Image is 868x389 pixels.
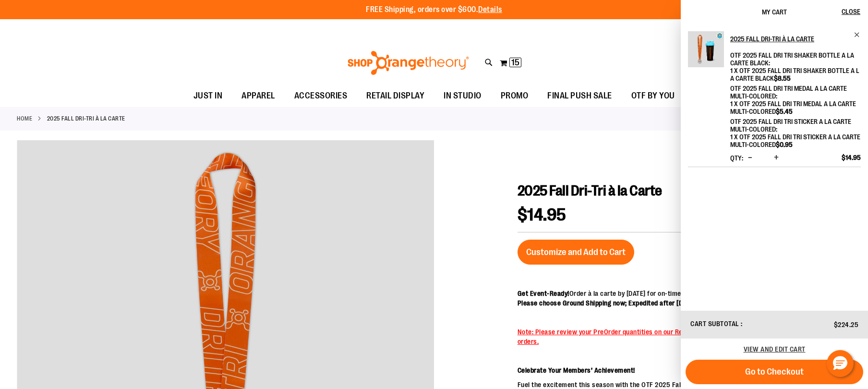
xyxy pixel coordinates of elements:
a: APPAREL [232,85,285,107]
a: FINAL PUSH SALE [538,85,622,107]
a: 2025 Fall Dri-Tri à la Carte [688,31,724,73]
img: Shop Orangetheory [346,51,470,75]
p: FREE Shipping, orders over $600. [366,4,502,15]
span: IN STUDIO [444,85,482,107]
button: Decrease product quantity [746,153,755,163]
img: 2025 Fall Dri-Tri à la Carte [688,31,724,67]
span: APPAREL [241,85,275,107]
span: 15 [511,58,519,67]
span: 2025 Fall Dri-Tri à la Carte [518,182,662,199]
dt: OTF 2025 Fall Dri Tri Shaker Bottle A La Carte Black [730,51,858,67]
span: PROMO [501,85,529,107]
span: $14.95 [842,153,861,162]
span: Get Event-Ready! [518,290,569,297]
span: $8.55 [774,74,791,82]
span: ACCESSORIES [294,85,348,107]
button: Go to Checkout [686,360,863,384]
span: Close [842,8,860,15]
dt: OTF 2025 Fall Dri Tri Medal A La Carte Multi-Colored [730,85,858,100]
a: IN STUDIO [434,85,491,107]
a: Details [478,5,502,14]
a: RETAIL DISPLAY [357,85,434,107]
span: Note: Please review your PreOrder quantities on our Resources page before placing any additional ... [518,328,841,345]
span: $5.45 [776,108,793,115]
a: Home [17,114,32,123]
span: RETAIL DISPLAY [366,85,424,107]
a: PROMO [491,85,538,107]
span: $224.25 [834,321,859,328]
h2: 2025 Fall Dri-Tri à la Carte [730,31,848,47]
span: Order à la carte by [DATE] for on-time delivery. [569,290,708,297]
span: FINAL PUSH SALE [547,85,612,107]
span: Customize and Add to Cart [526,247,626,257]
span: 1 x OTF 2025 Fall Dri Tri Medal A La Carte Multi-Colored [730,100,856,115]
span: JUST IN [193,85,223,107]
a: JUST IN [184,85,232,107]
strong: 2025 Fall Dri-Tri à la Carte [47,114,125,123]
a: ACCESSORIES [285,85,357,107]
span: $0.95 [776,141,793,148]
a: 2025 Fall Dri-Tri à la Carte [730,31,861,47]
span: My Cart [762,8,787,16]
button: Customize and Add to Cart [518,240,634,265]
span: Please choose Ground Shipping now; Expedited after [DATE]. [518,299,698,307]
span: OTF BY YOU [631,85,675,107]
button: Hello, have a question? Let’s chat. [827,350,854,377]
span: $14.95 [518,205,567,225]
dt: OTF 2025 Fall Dri Tri Sticker A La Carte Multi-Colored [730,118,858,133]
span: Go to Checkout [745,366,804,377]
button: Increase product quantity [772,153,781,163]
span: 1 x OTF 2025 Fall Dri Tri Shaker Bottle A La Carte Black [730,67,859,82]
strong: Celebrate Your Members’ Achievement! [518,366,635,374]
a: Remove item [854,31,861,38]
li: Product [688,31,861,167]
a: View and edit cart [744,345,806,353]
span: Cart Subtotal [690,320,739,328]
label: Qty [730,154,743,162]
span: 1 x OTF 2025 Fall Dri Tri Sticker A La Carte Multi-Colored [730,133,860,148]
a: OTF BY YOU [622,85,685,107]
